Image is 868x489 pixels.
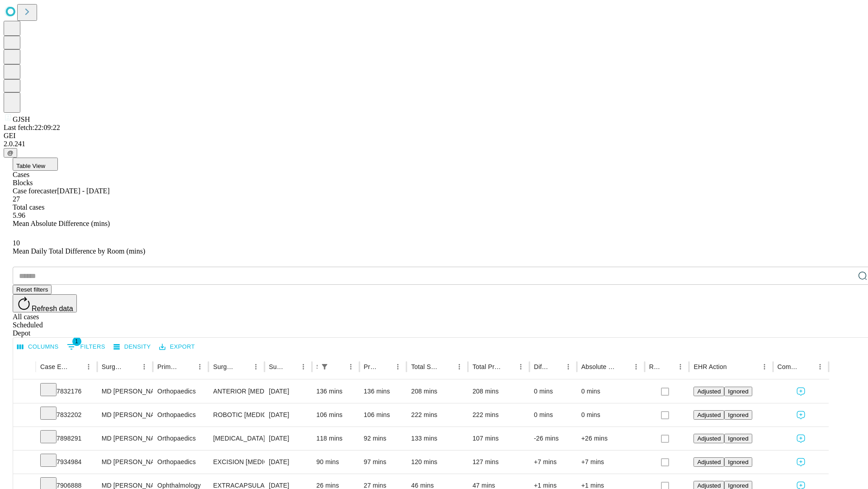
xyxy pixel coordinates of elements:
[316,427,355,450] div: 118 mins
[440,360,453,373] button: Sort
[269,403,307,427] div: [DATE]
[284,360,297,373] button: Sort
[514,360,527,373] button: Menu
[269,451,307,474] div: [DATE]
[269,363,283,370] div: Surgery Date
[502,360,514,373] button: Sort
[697,482,721,489] span: Adjusted
[318,360,331,373] button: Show filters
[157,427,204,450] div: Orthopaedics
[693,363,726,370] div: EHR Action
[40,363,69,370] div: Case Epic Id
[138,360,151,373] button: Menu
[13,220,110,227] span: Mean Absolute Difference (mins)
[102,427,148,450] div: MD [PERSON_NAME] [PERSON_NAME]
[581,427,640,450] div: +26 mins
[724,410,752,420] button: Ignored
[778,363,800,370] div: Comments
[693,410,724,420] button: Adjusted
[316,403,355,427] div: 106 mins
[379,360,392,373] button: Sort
[181,360,193,373] button: Sort
[728,459,748,465] span: Ignored
[649,363,661,370] div: Resolved in EHR
[13,239,20,247] span: 10
[4,148,17,158] button: @
[213,363,236,370] div: Surgery Name
[297,360,310,373] button: Menu
[581,451,640,474] div: +7 mins
[344,360,357,373] button: Menu
[213,451,259,474] div: EXCISION [MEDICAL_DATA] WRIST
[728,435,748,442] span: Ignored
[18,455,31,470] button: Expand
[102,363,124,370] div: Surgeon Name
[13,158,58,171] button: Table View
[581,363,616,370] div: Absolute Difference
[13,115,30,123] span: GJSH
[125,360,138,373] button: Sort
[193,360,206,373] button: Menu
[102,403,148,427] div: MD [PERSON_NAME] [PERSON_NAME] Md
[411,427,463,450] div: 133 mins
[364,451,402,474] div: 97 mins
[728,360,741,373] button: Sort
[411,363,439,370] div: Total Scheduled Duration
[318,360,331,373] div: 1 active filter
[269,380,307,403] div: [DATE]
[728,412,748,418] span: Ignored
[697,388,721,395] span: Adjusted
[13,195,20,203] span: 27
[814,360,826,373] button: Menu
[40,403,93,427] div: 7832202
[728,388,748,395] span: Ignored
[364,403,402,427] div: 106 mins
[411,451,463,474] div: 120 mins
[364,427,402,450] div: 92 mins
[213,380,259,403] div: ANTERIOR [MEDICAL_DATA] TOTAL HIP
[693,434,724,443] button: Adjusted
[4,140,864,148] div: 2.0.241
[213,427,259,450] div: [MEDICAL_DATA] MEDIAL AND LATERAL MENISCECTOMY
[157,403,204,427] div: Orthopaedics
[316,380,355,403] div: 136 mins
[40,451,93,474] div: 7934984
[534,380,572,403] div: 0 mins
[111,340,153,354] button: Density
[581,380,640,403] div: 0 mins
[269,427,307,450] div: [DATE]
[697,412,721,418] span: Adjusted
[411,403,463,427] div: 222 mins
[13,294,77,312] button: Refresh data
[472,403,525,427] div: 222 mins
[724,387,752,396] button: Ignored
[332,360,344,373] button: Sort
[661,360,674,373] button: Sort
[697,435,721,442] span: Adjusted
[16,163,45,169] span: Table View
[157,451,204,474] div: Orthopaedics
[4,132,864,140] div: GEI
[7,149,14,156] span: @
[549,360,562,373] button: Sort
[472,380,525,403] div: 208 mins
[213,403,259,427] div: ROBOTIC [MEDICAL_DATA] KNEE TOTAL
[40,427,93,450] div: 7898291
[13,247,145,255] span: Mean Daily Total Difference by Room (mins)
[57,187,109,195] span: [DATE] - [DATE]
[697,459,721,465] span: Adjusted
[674,360,687,373] button: Menu
[250,360,262,373] button: Menu
[534,427,572,450] div: -26 mins
[728,482,748,489] span: Ignored
[316,363,317,370] div: Scheduled In Room Duration
[65,340,108,354] button: Show filters
[157,380,204,403] div: Orthopaedics
[534,451,572,474] div: +7 mins
[472,451,525,474] div: 127 mins
[453,360,466,373] button: Menu
[472,427,525,450] div: 107 mins
[157,363,180,370] div: Primary Service
[617,360,630,373] button: Sort
[13,285,52,294] button: Reset filters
